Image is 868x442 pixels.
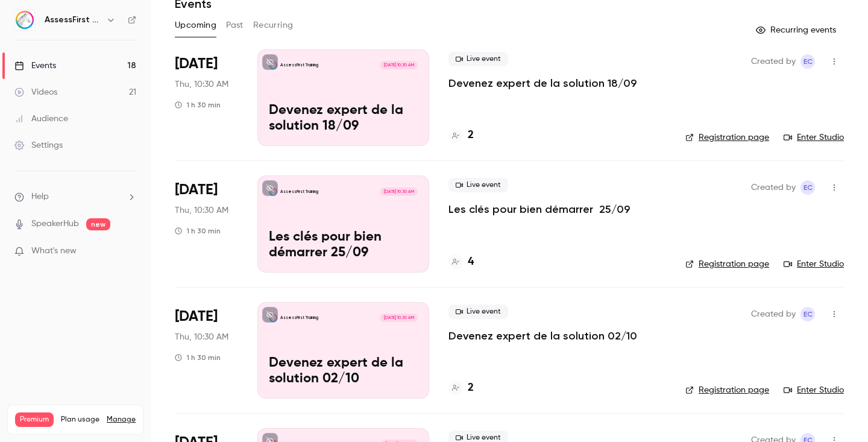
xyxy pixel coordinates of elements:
[800,307,815,321] span: Emmanuelle Cortes
[448,127,474,144] a: 2
[175,353,221,362] div: 1 h 30 min
[448,305,508,319] span: Live event
[175,226,221,236] div: 1 h 30 min
[175,54,218,74] span: [DATE]
[15,10,34,30] img: AssessFirst Training
[800,180,815,195] span: Emmanuelle Cortes
[751,180,796,195] span: Created by
[280,189,318,195] p: AssessFirst Training
[253,16,294,35] button: Recurring
[14,139,63,151] div: Settings
[380,314,417,322] span: [DATE] 10:30 AM
[31,218,79,230] a: SpeakerHub
[269,356,418,387] p: Devenez expert de la solution 02/10
[448,178,508,192] span: Live event
[14,191,136,203] li: help-dropdown-opener
[448,202,630,216] a: Les clés pour bien démarrer 25/09
[784,131,844,144] a: Enter Studio
[448,76,637,90] a: Devenez expert de la solution 18/09
[107,415,136,425] a: Manage
[804,54,813,69] span: EC
[448,329,637,343] a: Devenez expert de la solution 02/10
[175,302,238,399] div: Oct 2 Thu, 10:30 AM (Europe/Paris)
[31,191,49,203] span: Help
[175,100,221,110] div: 1 h 30 min
[257,175,429,272] a: Les clés pour bien démarrer 25/09AssessFirst Training[DATE] 10:30 AMLes clés pour bien démarrer 2...
[784,384,844,396] a: Enter Studio
[122,246,136,257] iframe: Noticeable Trigger
[269,230,418,261] p: Les clés pour bien démarrer 25/09
[380,61,417,69] span: [DATE] 10:30 AM
[468,380,474,396] h4: 2
[257,302,429,399] a: Devenez expert de la solution 02/10AssessFirst Training[DATE] 10:30 AMDevenez expert de la soluti...
[175,307,218,326] span: [DATE]
[448,52,508,66] span: Live event
[175,49,238,146] div: Sep 18 Thu, 10:30 AM (Europe/Paris)
[468,254,474,270] h4: 4
[61,415,99,425] span: Plan usage
[468,127,474,144] h4: 2
[257,49,429,146] a: Devenez expert de la solution 18/09AssessFirst Training[DATE] 10:30 AMDevenez expert de la soluti...
[280,315,318,321] p: AssessFirst Training
[14,86,57,98] div: Videos
[175,204,228,216] span: Thu, 10:30 AM
[751,307,796,321] span: Created by
[175,331,228,343] span: Thu, 10:30 AM
[14,113,68,125] div: Audience
[448,380,474,396] a: 2
[175,180,218,200] span: [DATE]
[14,60,56,72] div: Events
[226,16,244,35] button: Past
[751,54,796,69] span: Created by
[269,103,418,134] p: Devenez expert de la solution 18/09
[685,258,769,270] a: Registration page
[15,412,54,427] span: Premium
[804,307,813,321] span: EC
[45,14,101,26] h6: AssessFirst Training
[175,175,238,272] div: Sep 25 Thu, 10:30 AM (Europe/Paris)
[175,16,216,35] button: Upcoming
[804,180,813,195] span: EC
[280,62,318,68] p: AssessFirst Training
[750,21,844,40] button: Recurring events
[86,218,110,230] span: new
[800,54,815,69] span: Emmanuelle Cortes
[685,131,769,144] a: Registration page
[175,78,228,90] span: Thu, 10:30 AM
[784,258,844,270] a: Enter Studio
[31,245,77,257] span: What's new
[685,384,769,396] a: Registration page
[448,254,474,270] a: 4
[380,188,417,196] span: [DATE] 10:30 AM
